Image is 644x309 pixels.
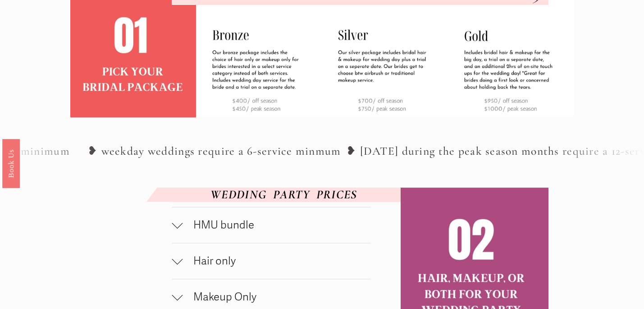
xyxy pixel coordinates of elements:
[2,139,20,188] a: Book Us
[183,219,370,232] span: HMU bundle
[183,291,370,304] span: Makeup Only
[87,144,341,159] tspan: ❥ weekday weddings require a 6-service minmum
[210,187,357,202] em: WEDDING PARTY PRICES
[172,207,370,243] button: HMU bundle
[183,255,370,268] span: Hair only
[172,243,370,279] button: Hair only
